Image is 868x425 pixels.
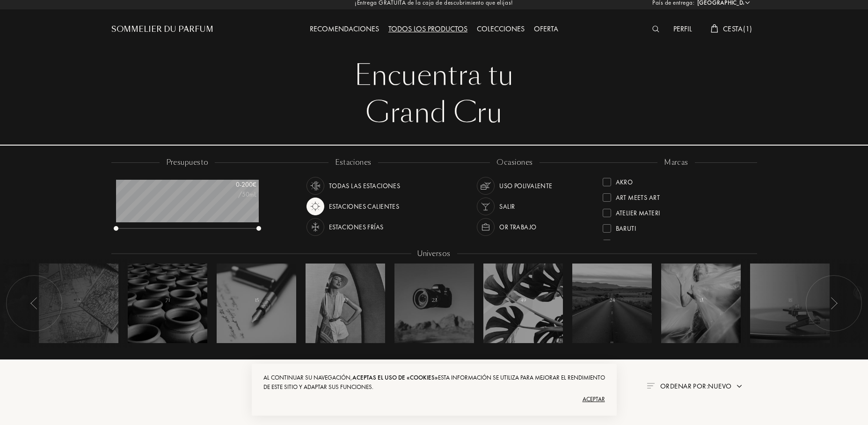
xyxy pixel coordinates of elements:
[616,190,660,202] div: Art Meets Art
[616,174,633,187] div: Akro
[432,297,438,304] span: 23
[328,157,378,168] div: estaciones
[723,24,752,34] span: Cesta ( 1 )
[616,205,660,218] div: Atelier Materi
[472,23,529,36] div: Colecciones
[669,23,697,36] div: Perfil
[118,94,750,132] div: Grand Cru
[669,24,697,34] a: Perfil
[352,374,438,381] span: aceptas el uso de «cookies»
[652,26,659,32] img: search_icn_white.svg
[329,198,399,215] div: Estaciones calientes
[657,157,695,168] div: marcas
[263,373,605,392] div: Al continuar su navegación, Esta información se utiliza para mejorar el rendimiento de este sitio...
[210,190,256,199] div: /50mL
[529,23,563,36] div: Oferta
[305,23,384,36] div: Recomendaciones
[255,297,259,304] span: 15
[479,220,492,234] img: usage_occasion_work_white.svg
[830,297,838,309] img: arr_left.svg
[479,179,492,192] img: usage_occasion_all_white.svg
[384,24,472,34] a: Todos los productos
[111,24,213,35] a: Sommelier du Parfum
[529,24,563,34] a: Oferta
[472,24,529,34] a: Colecciones
[166,297,170,304] span: 71
[499,198,515,215] div: Salir
[118,57,750,94] div: Encuentra tu
[616,220,636,233] div: Baruti
[699,297,704,304] span: 13
[499,218,536,236] div: or trabajo
[309,220,322,234] img: usage_season_cold_white.svg
[411,249,457,259] div: Universos
[305,24,384,34] a: Recomendaciones
[343,297,348,304] span: 37
[521,297,526,304] span: 49
[210,180,256,190] div: 0 - 200 €
[610,297,615,304] span: 24
[309,179,322,192] img: usage_season_average_white.svg
[160,157,215,168] div: presupuesto
[30,297,38,309] img: arr_left.svg
[711,24,718,33] img: cart_white.svg
[329,218,384,236] div: Estaciones frías
[384,23,472,36] div: Todos los productos
[309,200,322,213] img: usage_season_hot.svg
[263,392,605,407] div: Aceptar
[490,157,539,168] div: ocasiones
[736,382,743,390] img: arrow.png
[647,383,654,388] img: filter_by.png
[616,236,662,249] div: Binet-Papillon
[479,200,492,213] img: usage_occasion_party_white.svg
[660,381,732,391] span: Ordenar por: Nuevo
[329,177,400,195] div: Todas las estaciones
[499,177,552,195] div: Uso polivalente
